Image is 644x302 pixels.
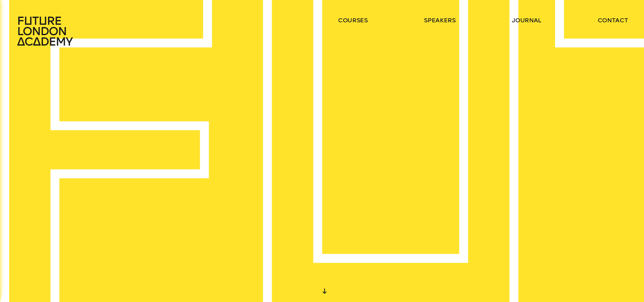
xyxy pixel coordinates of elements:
a: journal [512,16,541,24]
a: contact [598,16,628,24]
span: CREATE [78,139,213,174]
span: LEARNING [16,174,193,209]
a: courses [338,16,368,24]
span: WE [16,139,71,174]
a: speakers [424,16,455,24]
span: EXPERIENCES [16,209,253,245]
